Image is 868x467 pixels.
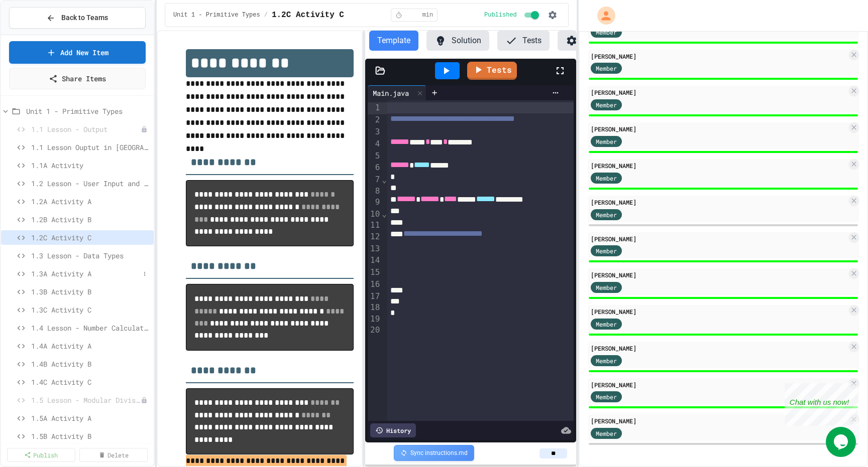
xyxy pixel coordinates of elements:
span: Unit 1 - Primitive Types [173,11,260,19]
div: 19 [368,314,381,325]
div: 17 [368,291,381,302]
div: 10 [368,209,381,220]
span: Member [596,320,617,329]
span: Member [596,246,617,255]
div: [PERSON_NAME] [591,416,847,425]
span: Member [596,28,617,37]
div: 1 [368,102,381,114]
div: History [370,423,416,437]
div: 4 [368,138,381,150]
span: 1.2C Activity C [272,9,344,21]
span: Published [484,11,517,19]
span: min [422,11,433,19]
div: Unpublished [141,397,148,404]
span: 1.2C Activity C [31,232,150,243]
div: 11 [368,220,381,231]
div: Unpublished [141,126,148,133]
div: [PERSON_NAME] [591,52,847,61]
div: 6 [368,162,381,174]
div: [PERSON_NAME] [591,88,847,97]
span: Unit 1 - Primitive Types [26,106,150,116]
iframe: chat widget [785,383,858,426]
div: My Account [587,4,618,27]
button: Settings [558,31,620,51]
div: Sync instructions.md [394,445,474,461]
span: 1.3B Activity B [31,286,150,297]
span: 1.5B Activity B [31,431,150,441]
span: Member [596,64,617,73]
div: 15 [368,267,381,279]
a: Share Items [9,68,146,89]
span: 1.3 Lesson - Data Types [31,250,150,261]
div: [PERSON_NAME] [591,161,847,170]
div: [PERSON_NAME] [591,234,847,243]
div: [PERSON_NAME] [591,344,847,353]
div: 5 [368,150,381,163]
div: 12 [368,231,381,243]
div: Main.java [368,85,426,100]
button: Back to Teams [9,7,146,29]
div: 8 [368,186,381,197]
a: Tests [467,62,517,80]
span: 1.1 Lesson Ouptut in [GEOGRAPHIC_DATA] [31,142,150,152]
div: 7 [368,174,381,185]
button: Template [369,31,418,51]
div: 9 [368,197,381,209]
span: 1.2A Activity A [31,196,150,207]
div: 16 [368,279,381,291]
div: [PERSON_NAME] [591,124,847,133]
span: Member [596,356,617,365]
span: Member [596,210,617,219]
span: Member [596,392,617,401]
button: Solution [426,31,489,51]
span: / [264,11,268,19]
span: 1.5 Lesson - Modular Division [31,395,141,405]
span: Back to Teams [61,13,108,23]
button: More options [140,269,150,279]
span: 1.5A Activity A [31,413,150,423]
div: [PERSON_NAME] [591,198,847,207]
div: 3 [368,126,381,138]
span: Member [596,429,617,438]
span: Member [596,283,617,292]
span: 1.4B Activity B [31,359,150,369]
div: 13 [368,243,381,255]
a: Publish [7,448,75,462]
span: Fold line [381,175,387,185]
div: Main.java [368,88,414,98]
span: Fold line [381,209,387,219]
span: 1.3A Activity A [31,268,140,279]
div: [PERSON_NAME] [591,270,847,279]
span: 1.4A Activity A [31,341,150,351]
div: [PERSON_NAME] [591,380,847,389]
div: Content is published and visible to students [484,9,541,21]
span: 1.1 Lesson - Output [31,124,141,134]
a: Add New Item [9,41,146,64]
div: 20 [368,325,381,337]
span: 1.4 Lesson - Number Calculations [31,323,150,333]
button: Tests [497,31,550,51]
div: 14 [368,255,381,267]
div: 2 [368,114,381,126]
div: 18 [368,302,381,313]
div: [PERSON_NAME] [591,307,847,316]
span: Member [596,100,617,109]
span: Member [596,174,617,183]
span: 1.3C Activity C [31,304,150,315]
span: Member [596,137,617,146]
iframe: chat widget [826,427,858,457]
span: 1.2B Activity B [31,214,150,225]
span: 1.4C Activity C [31,377,150,387]
a: Delete [79,448,148,462]
span: 1.1A Activity [31,160,150,171]
span: 1.2 Lesson - User Input and Variables [31,178,150,189]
